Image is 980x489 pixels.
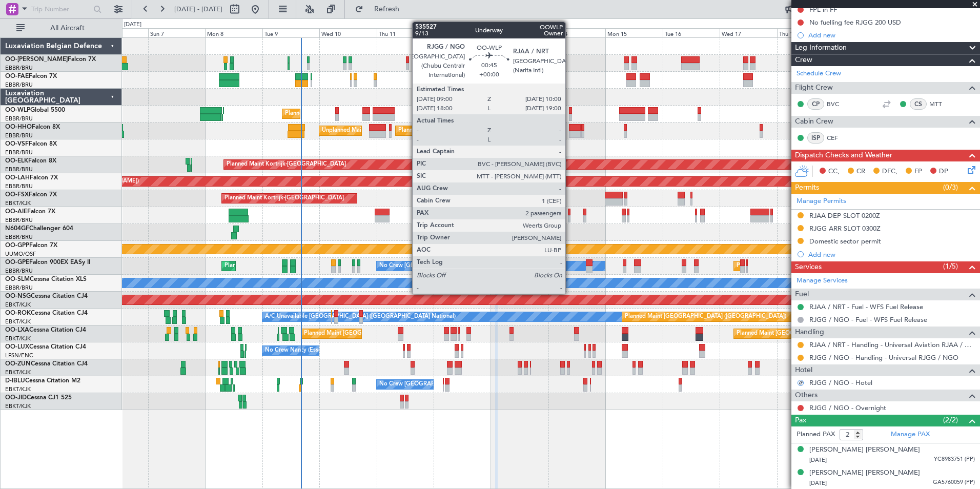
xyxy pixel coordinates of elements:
[148,28,206,37] div: Sun 7
[737,326,898,341] div: Planned Maint [GEOGRAPHIC_DATA] ([GEOGRAPHIC_DATA])
[809,468,920,478] div: [PERSON_NAME] [PERSON_NAME]
[5,284,33,292] a: EBBR/BRU
[5,395,72,401] a: OO-JIDCessna CJ1 525
[809,302,923,311] a: RJAA / NRT - Fuel - WFS Fuel Release
[807,98,824,110] div: CP
[5,124,60,130] a: OO-HHOFalcon 8X
[5,385,31,393] a: EBKT/KJK
[795,182,819,194] span: Permits
[5,209,55,215] a: OO-AIEFalcon 7X
[5,107,30,113] span: OO-WLP
[5,132,33,139] a: EBBR/BRU
[31,2,90,17] input: Trip Number
[809,18,901,27] div: No fuelling fee RJGG 200 USD
[939,167,948,177] span: DP
[891,430,930,440] a: Manage PAX
[795,390,818,401] span: Others
[379,258,551,274] div: No Crew [GEOGRAPHIC_DATA] ([GEOGRAPHIC_DATA] National)
[548,28,606,37] div: Sun 14
[5,361,88,367] a: OO-ZUNCessna Citation CJ4
[285,106,338,121] div: Planned Maint Liege
[5,192,57,198] a: OO-FSXFalcon 7X
[797,196,846,207] a: Manage Permits
[5,310,31,316] span: OO-ROK
[934,455,975,464] span: YC8983751 (PP)
[910,98,927,110] div: CS
[5,124,32,130] span: OO-HHO
[795,364,812,376] span: Hotel
[27,25,108,32] span: All Aircraft
[5,361,31,367] span: OO-ZUN
[795,415,806,426] span: Pax
[5,301,31,309] a: EBKT/KJK
[5,352,33,359] a: LFSN/ENC
[224,258,410,274] div: Planned Maint [GEOGRAPHIC_DATA] ([GEOGRAPHIC_DATA] National)
[5,242,29,249] span: OO-GPP
[5,402,31,410] a: EBKT/KJK
[5,327,29,333] span: OO-LXA
[605,28,663,37] div: Mon 15
[5,378,25,384] span: D-IBLU
[5,73,57,79] a: OO-FAEFalcon 7X
[174,5,222,14] span: [DATE] - [DATE]
[5,199,31,207] a: EBKT/KJK
[797,276,848,286] a: Manage Services
[795,82,833,94] span: Flight Crew
[5,293,88,299] a: OO-NSGCessna Citation CJ4
[398,123,483,138] div: Planned Maint Geneva (Cointrin)
[5,395,27,401] span: OO-JID
[5,141,57,147] a: OO-VSFFalcon 8X
[914,167,922,177] span: FP
[5,107,65,113] a: OO-WLPGlobal 5500
[809,211,880,220] div: RJAA DEP SLOT 0200Z
[434,28,491,37] div: Fri 12
[827,133,850,142] a: CEF
[795,150,892,161] span: Dispatch Checks and Weather
[795,116,833,128] span: Cabin Crew
[807,132,824,144] div: ISP
[808,31,975,39] div: Add new
[5,327,86,333] a: OO-LXACessna Citation CJ4
[795,261,822,273] span: Services
[5,226,73,232] a: N604GFChallenger 604
[827,99,850,109] a: BVC
[797,430,835,440] label: Planned PAX
[5,64,33,72] a: EBBR/BRU
[809,315,927,324] a: RJGG / NGO - Fuel - WFS Fuel Release
[322,123,461,138] div: Unplanned Maint [US_STATE] ([GEOGRAPHIC_DATA])
[124,21,141,29] div: [DATE]
[5,276,30,282] span: OO-SLM
[5,250,36,258] a: UUMO/OSF
[5,209,27,215] span: OO-AIE
[5,242,57,249] a: OO-GPPFalcon 7X
[5,335,31,342] a: EBKT/KJK
[808,250,975,259] div: Add new
[720,28,777,37] div: Wed 17
[5,293,31,299] span: OO-NSG
[5,276,87,282] a: OO-SLMCessna Citation XLS
[809,403,886,412] a: RJGG / NGO - Overnight
[227,157,346,172] div: Planned Maint Kortrijk-[GEOGRAPHIC_DATA]
[795,289,809,300] span: Fuel
[5,115,33,123] a: EBBR/BRU
[5,216,33,224] a: EBBR/BRU
[5,56,68,63] span: OO-[PERSON_NAME]
[265,309,456,324] div: A/C Unavailable [GEOGRAPHIC_DATA] ([GEOGRAPHIC_DATA] National)
[224,191,344,206] div: Planned Maint Kortrijk-[GEOGRAPHIC_DATA]
[933,478,975,487] span: GA5760059 (PP)
[809,224,881,233] div: RJGG ARR SLOT 0300Z
[5,175,58,181] a: OO-LAHFalcon 7X
[5,344,29,350] span: OO-LUX
[5,378,80,384] a: D-IBLUCessna Citation M2
[11,20,111,36] button: All Aircraft
[5,158,28,164] span: OO-ELK
[5,318,31,325] a: EBKT/KJK
[205,28,262,37] div: Mon 8
[377,28,434,37] div: Thu 11
[809,445,920,455] div: [PERSON_NAME] [PERSON_NAME]
[663,28,720,37] div: Tue 16
[809,340,975,349] a: RJAA / NRT - Handling - Universal Aviation RJAA / NRT
[795,327,824,338] span: Handling
[262,28,320,37] div: Tue 9
[777,28,834,37] div: Thu 18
